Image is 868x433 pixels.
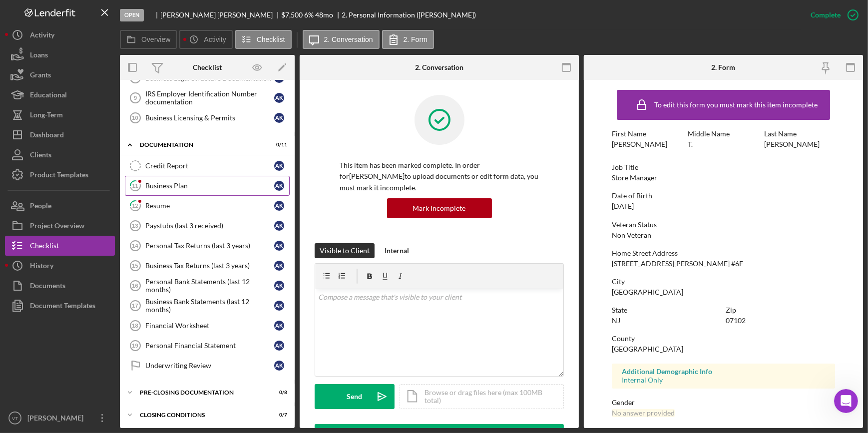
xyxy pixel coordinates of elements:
[764,140,820,148] div: [PERSON_NAME]
[30,196,51,218] div: People
[274,221,284,231] div: A K
[145,278,274,294] div: Personal Bank Statements (last 12 months)
[612,399,835,407] div: Gender
[125,216,290,236] a: 13Paystubs (last 3 received)AK
[132,223,138,229] tspan: 13
[132,323,138,329] tspan: 18
[274,181,284,191] div: A K
[141,35,170,43] label: Overview
[235,30,292,49] button: Checklist
[612,130,683,138] div: First Name
[30,105,63,127] div: Long-Term
[269,142,287,148] div: 0 / 11
[30,256,53,278] div: History
[274,261,284,271] div: A K
[274,341,284,351] div: A K
[145,262,274,270] div: Business Tax Returns (last 3 years)
[801,5,863,25] button: Complete
[30,45,48,67] div: Loans
[612,278,835,286] div: City
[140,142,262,148] div: Documentation
[315,243,375,258] button: Visible to Client
[145,202,274,210] div: Resume
[145,182,274,190] div: Business Plan
[5,145,115,165] button: Clients
[274,301,284,311] div: A K
[5,45,115,65] button: Loans
[125,276,290,296] a: 16Personal Bank Statements (last 12 months)AK
[347,384,363,409] div: Send
[612,306,721,314] div: State
[342,11,476,19] div: 2. Personal Information ([PERSON_NAME])
[125,156,290,176] a: Credit ReportAK
[385,243,409,258] div: Internal
[12,416,18,421] text: VT
[5,25,115,45] button: Activity
[5,125,115,145] a: Dashboard
[5,105,115,125] button: Long-Term
[415,63,463,71] div: 2. Conversation
[132,263,138,269] tspan: 15
[125,336,290,356] a: 19Personal Financial StatementAK
[132,115,138,121] tspan: 10
[612,345,683,353] div: [GEOGRAPHIC_DATA]
[145,222,274,230] div: Paystubs (last 3 received)
[315,11,333,19] div: 48 mo
[612,288,683,296] div: [GEOGRAPHIC_DATA]
[5,196,115,216] button: People
[145,298,274,314] div: Business Bank Statements (last 12 months)
[281,10,303,19] span: $7,500
[5,296,115,316] a: Document Templates
[125,356,290,376] a: Underwriting ReviewAK
[612,260,743,268] div: [STREET_ADDRESS][PERSON_NAME] #6F
[132,303,138,309] tspan: 17
[612,192,835,200] div: Date of Birth
[30,276,65,298] div: Documents
[145,362,274,370] div: Underwriting Review
[30,65,51,87] div: Grants
[132,283,138,289] tspan: 16
[145,90,274,106] div: IRS Employer Identification Number documentation
[30,25,54,47] div: Activity
[125,108,290,128] a: 10Business Licensing & PermitsAK
[5,165,115,185] button: Product Templates
[5,216,115,236] a: Project Overview
[125,196,290,216] a: 12ResumeAK
[612,317,620,325] div: NJ
[274,281,284,291] div: A K
[274,321,284,331] div: A K
[274,93,284,103] div: A K
[145,242,274,250] div: Personal Tax Returns (last 3 years)
[612,335,835,343] div: County
[5,236,115,256] a: Checklist
[5,85,115,105] a: Educational
[140,412,262,418] div: Closing Conditions
[274,241,284,251] div: A K
[30,165,88,187] div: Product Templates
[125,316,290,336] a: 18Financial WorksheetAK
[413,198,466,218] div: Mark Incomplete
[145,342,274,350] div: Personal Financial Statement
[125,236,290,256] a: 14Personal Tax Returns (last 3 years)AK
[404,35,428,43] label: 2. Form
[612,221,835,229] div: Veteran Status
[387,198,492,218] button: Mark Incomplete
[160,11,281,19] div: [PERSON_NAME] [PERSON_NAME]
[5,256,115,276] a: History
[269,412,287,418] div: 0 / 7
[125,88,290,108] a: 9IRS Employer Identification Number documentationAK
[204,35,226,43] label: Activity
[726,317,746,325] div: 07102
[612,174,657,182] div: Store Manager
[269,390,287,396] div: 0 / 8
[134,95,137,101] tspan: 9
[340,160,539,193] p: This item has been marked complete. In order for [PERSON_NAME] to upload documents or edit form d...
[320,243,370,258] div: Visible to Client
[5,276,115,296] button: Documents
[125,296,290,316] a: 17Business Bank Statements (last 12 months)AK
[688,140,693,148] div: T.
